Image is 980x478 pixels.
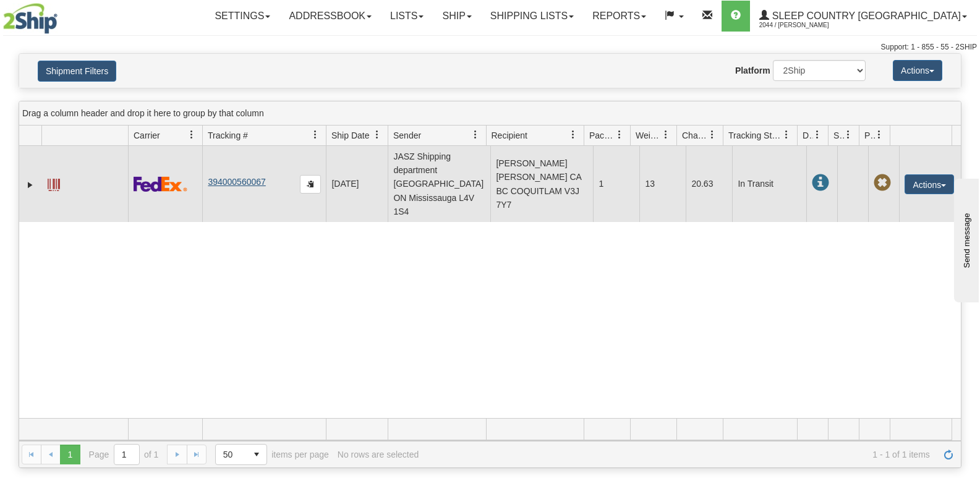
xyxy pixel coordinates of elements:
span: 1 - 1 of 1 items [427,450,930,459]
a: Charge filter column settings [702,124,723,145]
td: [DATE] [326,146,388,222]
span: Sleep Country [GEOGRAPHIC_DATA] [769,11,961,21]
td: 13 [639,146,686,222]
a: Tracking Status filter column settings [776,124,797,145]
a: Shipping lists [481,1,583,32]
span: Delivery Status [803,129,813,142]
button: Actions [893,60,942,81]
a: Weight filter column settings [655,124,676,145]
span: Tracking # [208,129,248,142]
button: Actions [905,174,954,194]
a: Packages filter column settings [609,124,630,145]
span: Page sizes drop down [215,444,267,465]
span: Sender [393,129,421,142]
td: [PERSON_NAME] [PERSON_NAME] CA BC COQUITLAM V3J 7Y7 [490,146,593,222]
span: 50 [223,448,239,461]
span: Charge [682,129,708,142]
span: Carrier [134,129,160,142]
img: 2 - FedEx Express® [134,176,187,192]
td: In Transit [732,146,806,222]
div: grid grouping header [19,101,961,126]
a: Label [48,173,60,193]
div: Support: 1 - 855 - 55 - 2SHIP [3,42,977,53]
span: 2044 / [PERSON_NAME] [759,19,852,32]
a: Reports [583,1,655,32]
div: Send message [9,11,114,20]
a: Settings [205,1,279,32]
a: Delivery Status filter column settings [807,124,828,145]
a: Lists [381,1,433,32]
span: Packages [589,129,615,142]
span: Pickup Not Assigned [874,174,891,192]
td: 1 [593,146,639,222]
a: Sender filter column settings [465,124,486,145]
td: 20.63 [686,146,732,222]
a: Refresh [939,445,958,464]
span: Pickup Status [864,129,875,142]
a: Ship [433,1,480,32]
span: Recipient [492,129,527,142]
a: 394000560067 [208,177,265,187]
button: Shipment Filters [38,61,116,82]
a: Pickup Status filter column settings [869,124,890,145]
a: Ship Date filter column settings [367,124,388,145]
span: Ship Date [331,129,369,142]
a: Carrier filter column settings [181,124,202,145]
span: In Transit [812,174,829,192]
a: Addressbook [279,1,381,32]
img: logo2044.jpg [3,3,58,34]
td: JASZ Shipping department [GEOGRAPHIC_DATA] ON Mississauga L4V 1S4 [388,146,490,222]
a: Expand [24,179,36,191]
span: Page of 1 [89,444,159,465]
a: Sleep Country [GEOGRAPHIC_DATA] 2044 / [PERSON_NAME] [750,1,976,32]
a: Recipient filter column settings [563,124,584,145]
span: Weight [636,129,662,142]
span: select [247,445,266,464]
span: Shipment Issues [833,129,844,142]
span: items per page [215,444,329,465]
button: Copy to clipboard [300,175,321,194]
span: Tracking Status [728,129,782,142]
span: Page 1 [60,445,80,464]
iframe: chat widget [952,176,979,302]
a: Shipment Issues filter column settings [838,124,859,145]
label: Platform [735,64,770,77]
div: No rows are selected [338,450,419,459]
a: Tracking # filter column settings [305,124,326,145]
input: Page 1 [114,445,139,464]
